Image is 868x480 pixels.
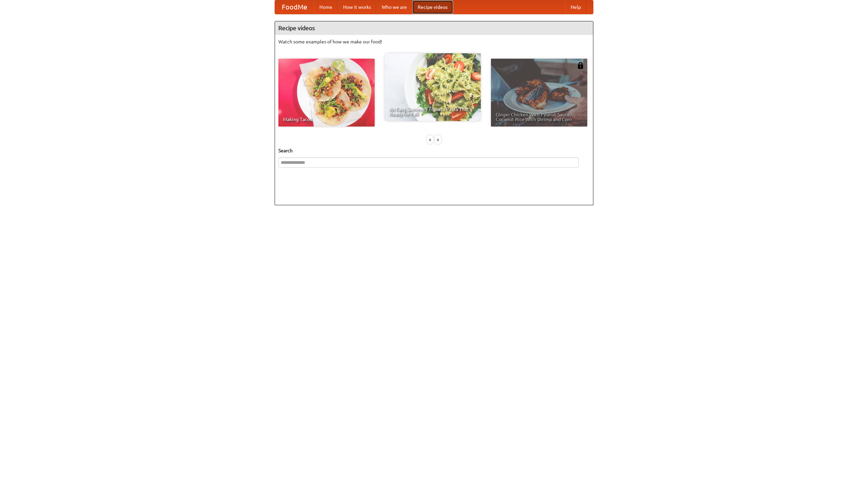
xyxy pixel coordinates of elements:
div: » [435,135,441,144]
h4: Recipe videos [275,21,593,35]
span: Making Tacos [283,117,370,122]
p: Watch some examples of how we make our food! [278,38,590,45]
a: How it works [338,0,376,14]
a: Home [314,0,338,14]
a: Making Tacos [278,59,375,127]
a: FoodMe [275,0,314,14]
a: Help [565,0,586,14]
h5: Search [278,147,590,154]
a: An Easy, Summery Tomato Pasta That's Ready for Fall [384,53,481,121]
a: Recipe videos [412,0,453,14]
img: 483408.png [577,62,584,69]
span: An Easy, Summery Tomato Pasta That's Ready for Fall [389,107,476,116]
div: « [427,135,433,144]
a: Who we are [376,0,412,14]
